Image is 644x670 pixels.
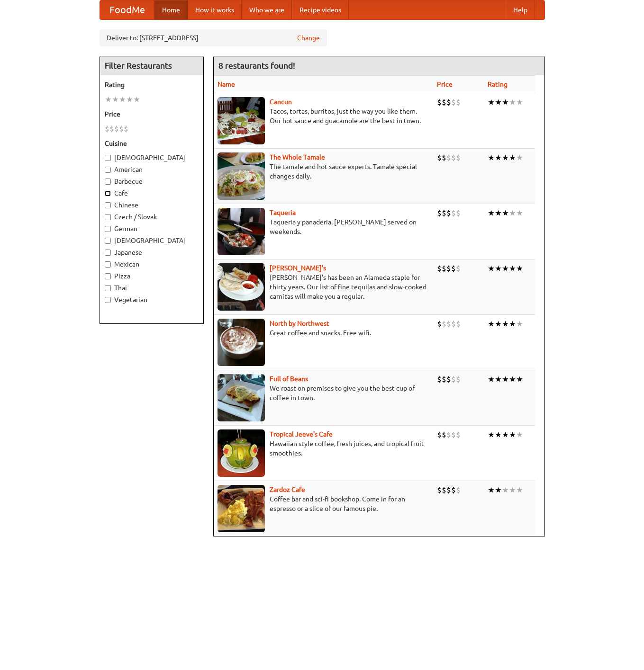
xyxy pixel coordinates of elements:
[270,320,329,327] a: North by Northwest
[242,0,292,19] a: Who we are
[437,485,442,495] li: $
[105,94,112,105] li: ★
[218,217,429,236] p: Taqueria y panaderia. [PERSON_NAME] served on weekends.
[446,374,451,384] li: $
[516,152,523,163] li: ★
[437,97,442,107] li: $
[218,273,429,301] p: [PERSON_NAME]'s has been an Alameda staple for thirty years. Our list of fine tequilas and slow-c...
[442,485,446,495] li: $
[495,263,502,274] li: ★
[188,0,242,19] a: How it works
[100,56,203,75] h4: Filter Restaurants
[451,263,456,274] li: $
[105,271,199,281] label: Pizza
[270,153,325,161] a: The Whole Tamale
[442,208,446,218] li: $
[297,33,320,43] a: Change
[456,97,461,107] li: $
[270,430,333,438] a: Tropical Jeeve's Cafe
[105,283,199,293] label: Thai
[105,236,199,245] label: [DEMOGRAPHIC_DATA]
[516,429,523,440] li: ★
[292,0,349,19] a: Recipe videos
[105,165,199,174] label: American
[451,374,456,384] li: $
[126,94,133,105] li: ★
[218,97,265,144] img: cancun.jpg
[516,263,523,274] li: ★
[105,200,199,210] label: Chinese
[105,250,111,256] input: Japanese
[509,263,516,274] li: ★
[105,155,111,161] input: [DEMOGRAPHIC_DATA]
[218,107,429,125] p: Tacos, tortas, burritos, just the way you like them. Our hot sauce and guacamole are the best in ...
[456,374,461,384] li: $
[100,0,154,19] a: FoodMe
[488,485,495,495] li: ★
[119,94,126,105] li: ★
[109,124,114,134] li: $
[516,485,523,495] li: ★
[105,261,111,268] input: Mexican
[509,152,516,163] li: ★
[446,152,451,163] li: $
[456,208,461,218] li: $
[442,374,446,384] li: $
[105,139,199,148] h5: Cuisine
[105,179,111,185] input: Barbecue
[218,61,295,70] ng-pluralize: 8 restaurants found!
[509,429,516,440] li: ★
[488,319,495,329] li: ★
[114,124,119,134] li: $
[451,319,456,329] li: $
[446,263,451,274] li: $
[119,124,124,134] li: $
[270,486,305,493] b: Zardoz Cafe
[502,208,509,218] li: ★
[437,152,442,163] li: $
[516,319,523,329] li: ★
[488,374,495,384] li: ★
[442,263,446,274] li: $
[456,429,461,440] li: $
[502,485,509,495] li: ★
[451,485,456,495] li: $
[105,202,111,208] input: Chinese
[105,109,199,119] h5: Price
[446,97,451,107] li: $
[112,94,119,105] li: ★
[105,80,199,89] h5: Rating
[437,319,442,329] li: $
[105,177,199,186] label: Barbecue
[509,97,516,107] li: ★
[105,153,199,162] label: [DEMOGRAPHIC_DATA]
[105,273,111,279] input: Pizza
[218,152,265,200] img: wholetamale.jpg
[516,208,523,218] li: ★
[456,319,461,329] li: $
[154,0,188,19] a: Home
[105,285,111,291] input: Thai
[488,429,495,440] li: ★
[218,263,265,311] img: pedros.jpg
[446,319,451,329] li: $
[502,429,509,440] li: ★
[105,212,199,222] label: Czech / Slovak
[105,124,109,134] li: $
[105,248,199,257] label: Japanese
[100,29,327,46] div: Deliver to: [STREET_ADDRESS]
[270,375,308,383] b: Full of Beans
[218,162,429,181] p: The tamale and hot sauce experts. Tamale special changes daily.
[495,485,502,495] li: ★
[495,374,502,384] li: ★
[218,494,429,513] p: Coffee bar and sci-fi bookshop. Come in for an espresso or a slice of our famous pie.
[502,263,509,274] li: ★
[509,208,516,218] li: ★
[456,263,461,274] li: $
[270,209,296,216] a: Taqueria
[495,97,502,107] li: ★
[124,124,128,134] li: $
[218,384,429,402] p: We roast on premises to give you the best cup of coffee in town.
